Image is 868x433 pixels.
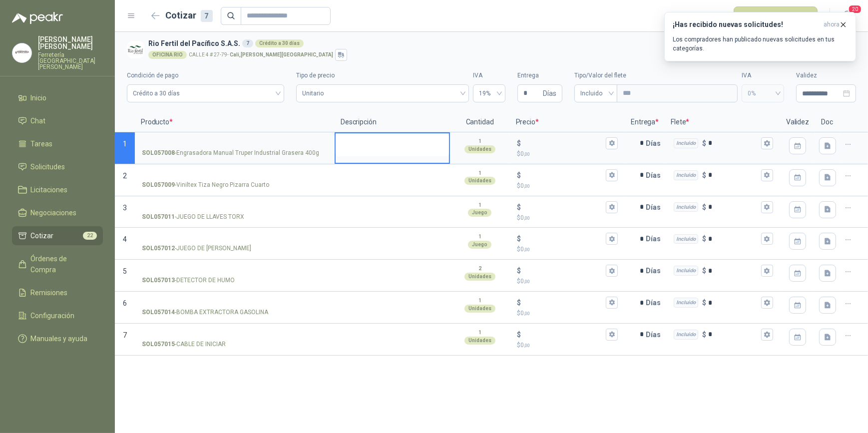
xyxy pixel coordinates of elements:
a: Solicitudes [12,157,103,176]
a: Tareas [12,134,103,153]
span: Crédito a 30 días [133,86,278,101]
p: 1 [478,233,481,241]
button: ¡Has recibido nuevas solicitudes!ahora Los compradores han publicado nuevas solicitudes en tus ca... [664,12,856,61]
div: Juego [468,209,491,217]
input: Incluido $ [708,331,759,338]
h2: Cotizar [166,8,213,22]
input: Incluido $ [708,171,759,179]
span: ,00 [524,151,530,157]
div: Unidades [464,273,495,281]
span: Inicio [31,92,47,103]
div: Incluido [674,202,698,212]
span: 5 [123,267,127,275]
div: Unidades [464,145,495,153]
span: 0 [520,214,530,221]
a: Licitaciones [12,180,103,199]
span: Unitario [302,86,463,101]
button: $$0,00 [606,329,618,341]
span: ,00 [524,343,530,348]
p: 2 [478,265,481,273]
input: $$0,00 [523,139,604,147]
input: SOL057015-CABLE DE INICIAR [142,331,328,339]
span: 1 [123,140,127,148]
div: Unidades [464,177,495,185]
p: Validez [780,112,815,132]
p: CALLE 4 # 27-79 - [189,52,333,57]
input: Incluido $ [708,139,759,147]
span: 3 [123,204,127,212]
span: ,00 [524,311,530,316]
label: Tipo de precio [296,71,469,80]
div: Crédito a 30 días [255,39,304,47]
span: ,00 [524,247,530,252]
p: - JUEGO DE [PERSON_NAME] [142,244,251,253]
strong: SOL057009 [142,180,175,190]
input: $$0,00 [523,331,604,338]
p: $ [517,202,521,213]
p: $ [517,277,618,286]
img: Company Logo [127,41,144,58]
p: - CABLE DE INICIAR [142,340,226,349]
span: ,00 [524,215,530,221]
span: Chat [31,115,46,126]
input: $$0,00 [523,171,604,179]
p: $ [517,233,521,244]
div: OFICINA RIO [148,51,187,59]
span: 0 [520,310,530,317]
input: Incluido $ [708,267,759,275]
div: Incluido [674,298,698,308]
div: 7 [242,39,253,47]
p: 1 [478,329,481,337]
p: Cantidad [450,112,510,132]
p: Producto [135,112,335,132]
div: Incluido [674,170,698,180]
h3: ¡Has recibido nuevas solicitudes! [673,20,820,29]
p: 1 [478,297,481,305]
p: - JUEGO DE LLAVES TORX [142,212,244,222]
span: Licitaciones [31,184,68,195]
button: Incluido $ [761,137,773,149]
span: Solicitudes [31,161,65,172]
p: $ [517,297,521,308]
button: 20 [838,7,856,25]
a: Órdenes de Compra [12,249,103,279]
a: Negociaciones [12,203,103,222]
span: 6 [123,299,127,307]
span: 20 [848,4,862,14]
p: Precio [510,112,625,132]
div: Juego [468,241,491,249]
span: 0% [748,86,778,101]
strong: SOL057015 [142,340,175,349]
div: Unidades [464,305,495,313]
div: Incluido [674,234,698,244]
input: SOL057011-JUEGO DE LLAVES TORX [142,204,328,211]
input: Incluido $ [708,203,759,211]
span: 7 [123,331,127,339]
p: [PERSON_NAME] [PERSON_NAME] [38,36,103,50]
a: Inicio [12,88,103,107]
p: Doc [815,112,840,132]
p: $ [702,265,706,276]
span: Manuales y ayuda [31,333,88,344]
label: Entrega [517,71,562,80]
label: Validez [796,71,856,80]
p: $ [517,329,521,340]
p: $ [517,213,618,223]
strong: SOL057011 [142,212,175,222]
button: Incluido $ [761,329,773,341]
input: SOL057008-Engrasadora Manual Truper Industrial Grasera 400g [142,140,328,147]
span: 0 [520,342,530,349]
input: $$0,00 [523,235,604,243]
button: $$0,00 [606,233,618,245]
span: 0 [520,278,530,285]
p: $ [517,149,618,159]
button: Incluido $ [761,169,773,181]
span: ,00 [524,183,530,189]
label: Tipo/Valor del flete [574,71,738,80]
a: Remisiones [12,283,103,302]
button: $$0,00 [606,297,618,309]
p: Días [646,293,665,313]
a: Cotizar22 [12,226,103,245]
span: Negociaciones [31,207,77,218]
input: $$0,00 [523,299,604,307]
